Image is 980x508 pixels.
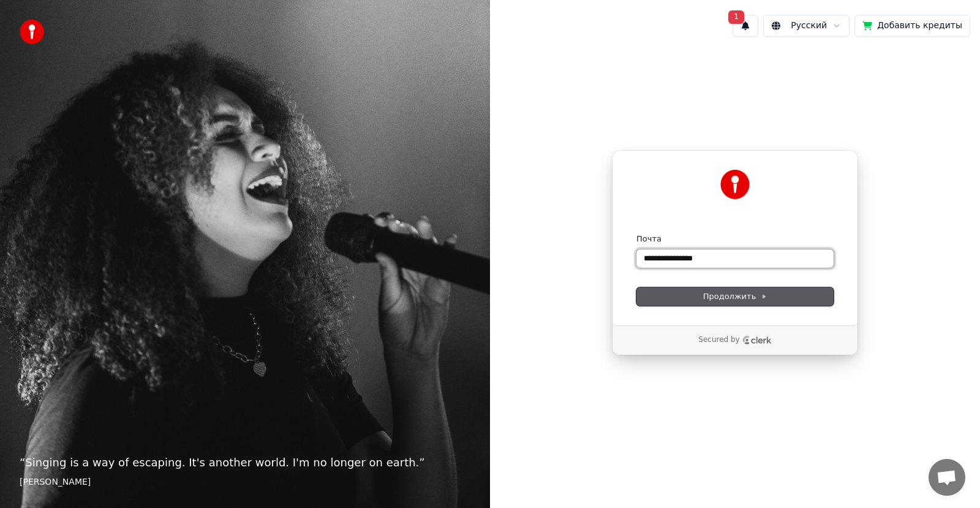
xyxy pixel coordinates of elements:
div: Открытый чат [929,459,965,496]
p: Secured by [698,335,739,345]
a: Clerk logo [742,336,772,344]
button: Продолжить [636,287,834,306]
img: Youka [720,170,750,199]
button: 1 [733,15,758,37]
img: youka [20,20,44,44]
button: Добавить кредиты [854,15,970,37]
footer: [PERSON_NAME] [20,476,470,488]
span: Продолжить [703,291,767,302]
p: “ Singing is a way of escaping. It's another world. I'm no longer on earth. ” [20,454,470,471]
label: Почта [636,233,661,245]
span: 1 [728,10,744,24]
